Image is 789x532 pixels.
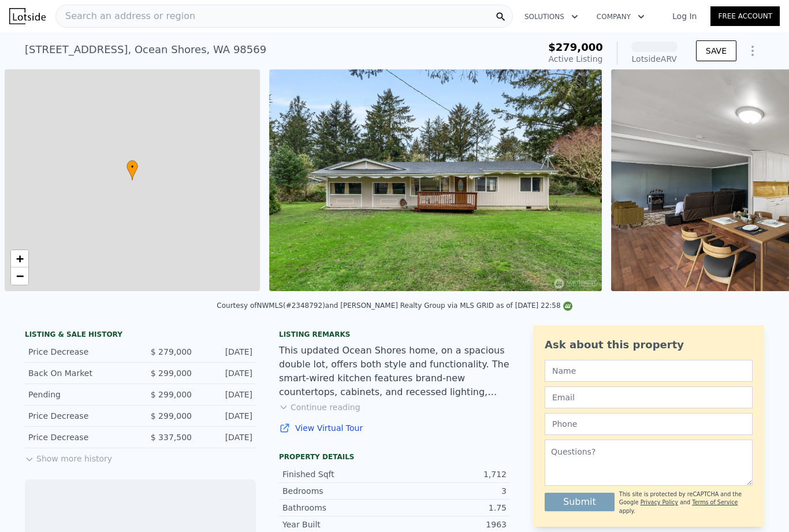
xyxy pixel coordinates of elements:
div: 1963 [394,519,507,530]
input: Email [545,386,753,408]
span: • [126,162,138,172]
div: [STREET_ADDRESS] , Ocean Shores , WA 98569 [25,42,266,58]
div: [DATE] [201,367,252,379]
img: Sale: 149609247 Parcel: 99462413 [269,69,602,291]
div: [DATE] [201,389,252,400]
div: Bathrooms [282,502,394,514]
button: Continue reading [279,401,360,413]
span: Search an address or region [56,9,195,23]
button: Company [587,6,654,27]
div: This site is protected by reCAPTCHA and the Google and apply. [619,490,753,515]
a: Privacy Policy [641,499,678,505]
div: [DATE] [201,431,252,443]
img: Lotside [9,8,46,24]
div: Back On Market [28,367,131,379]
div: Ask about this property [545,337,753,353]
span: $ 279,000 [151,347,192,356]
div: Price Decrease [28,431,131,443]
div: Price Decrease [28,410,131,422]
div: Finished Sqft [282,468,394,480]
div: 3 [394,485,507,497]
img: NWMLS Logo [563,302,572,311]
span: $279,000 [548,41,603,53]
button: Show more history [25,448,112,464]
div: Lotside ARV [631,53,678,65]
div: Year Built [282,519,394,530]
div: LISTING & SALE HISTORY [25,330,256,341]
button: Solutions [515,6,587,27]
span: Active Listing [549,54,603,64]
input: Phone [545,413,753,435]
span: $ 337,500 [151,433,192,442]
span: − [16,269,24,283]
button: Submit [545,493,615,511]
div: Price Decrease [28,346,131,358]
a: Log In [658,10,710,22]
div: Listing remarks [279,330,510,339]
a: Zoom in [11,250,28,267]
div: 1.75 [394,502,507,514]
div: Property details [279,452,510,462]
span: + [16,251,24,266]
span: $ 299,000 [151,369,192,378]
span: $ 299,000 [151,411,192,421]
div: Pending [28,389,131,400]
input: Name [545,360,753,382]
div: [DATE] [201,346,252,358]
a: Terms of Service [692,499,738,505]
div: This updated Ocean Shores home, on a spacious double lot, offers both style and functionality. Th... [279,344,510,399]
button: SAVE [696,40,736,61]
div: 1,712 [394,468,507,480]
div: • [126,160,138,180]
span: $ 299,000 [151,390,192,399]
div: [DATE] [201,410,252,422]
div: Bedrooms [282,485,394,497]
a: View Virtual Tour [279,422,510,434]
button: Show Options [741,39,764,62]
a: Free Account [710,6,780,26]
a: Zoom out [11,267,28,285]
div: Courtesy of NWMLS (#2348792) and [PERSON_NAME] Realty Group via MLS GRID as of [DATE] 22:58 [217,302,572,310]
